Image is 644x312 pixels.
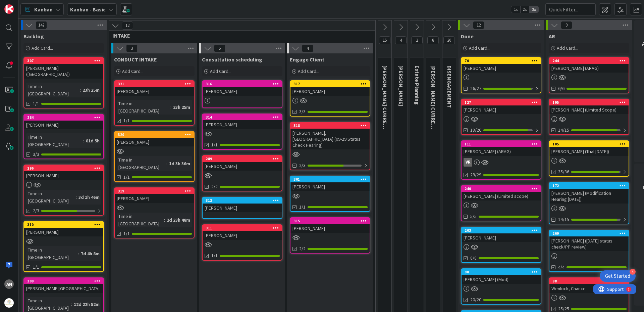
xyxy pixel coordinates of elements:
div: 317[PERSON_NAME] [290,81,370,96]
div: 240 [462,186,541,192]
div: 296 [24,165,103,171]
div: Time in [GEOGRAPHIC_DATA] [26,246,78,261]
span: Backlog [23,33,44,40]
div: 296[PERSON_NAME] [24,165,103,180]
a: 111[PERSON_NAME] (ARAG)VR29/29 [461,140,541,180]
span: CONDUCT INTAKE [114,56,157,63]
span: 2/2 [299,245,306,252]
div: AN [4,279,14,289]
span: 2x [520,6,529,13]
div: 311 [206,226,282,230]
span: : [78,250,79,257]
a: 321[PERSON_NAME]Time in [GEOGRAPHIC_DATA]:23h 25m1/1 [114,80,195,126]
span: 2/2 [211,183,218,190]
a: 320[PERSON_NAME]Time in [GEOGRAPHIC_DATA]:1d 3h 36m1/1 [114,131,195,182]
div: 172[PERSON_NAME] (Modification Hearing [DATE]) [549,183,629,204]
div: 301 [290,176,370,182]
div: 314 [206,115,282,120]
div: [PERSON_NAME] (Modification Hearing [DATE]) [549,189,629,204]
span: : [71,301,72,308]
div: 310[PERSON_NAME] [24,222,103,236]
a: 314[PERSON_NAME]1/1 [202,114,282,150]
div: 318[PERSON_NAME], [GEOGRAPHIC_DATA] (09-29 Status Check Hearing) [290,123,370,149]
img: Visit kanbanzone.com [4,4,14,14]
span: 1/1 [211,252,218,259]
span: 4 [395,36,407,44]
span: VICTOR CURRENT CLIENTS [430,65,437,153]
div: Time in [GEOGRAPHIC_DATA] [117,100,170,115]
div: 307 [27,58,103,63]
span: 2/3 [33,207,39,214]
div: [PERSON_NAME] [462,64,541,73]
div: [PERSON_NAME] (Mod) [462,275,541,284]
div: 105 [549,141,629,147]
div: 203 [465,228,541,233]
div: 1 [35,3,37,8]
div: [PERSON_NAME] [115,87,194,96]
div: 269 [552,231,629,236]
div: 318 [293,123,370,128]
div: 307[PERSON_NAME] ([GEOGRAPHIC_DATA]) [24,58,103,79]
span: 6/6 [558,85,565,92]
div: 111 [462,141,541,147]
div: 98 [552,279,629,283]
div: 98 [549,278,629,284]
a: 301[PERSON_NAME]1/1 [290,176,370,212]
span: 8 [427,36,439,44]
div: 315[PERSON_NAME] [290,218,370,233]
div: [PERSON_NAME] (Limited scope) [462,192,541,200]
span: 3/3 [33,151,39,158]
b: Kanban - Basic [70,6,106,13]
div: VR [464,158,472,167]
span: 35/36 [558,168,569,175]
span: Kanban [34,5,53,13]
div: 264 [24,115,103,121]
a: 313[PERSON_NAME] [202,197,282,219]
div: 195[PERSON_NAME] (LImited Scope) [549,99,629,114]
span: KRISTI PROBATE [398,65,405,106]
div: [PERSON_NAME] [290,87,370,96]
div: 90 [465,270,541,274]
span: 3/3 [299,108,306,115]
div: 2d 23h 48m [165,216,192,224]
a: 318[PERSON_NAME], [GEOGRAPHIC_DATA] (09-29 Status Check Hearing)2/3 [290,122,370,170]
div: 310 [27,222,103,227]
div: 90 [462,269,541,275]
span: 5 [214,44,225,52]
div: 311[PERSON_NAME] [203,225,282,240]
div: 203 [462,227,541,233]
div: [PERSON_NAME] [462,233,541,242]
div: 309[PERSON_NAME][GEOGRAPHIC_DATA] [24,278,103,293]
a: 289[PERSON_NAME]2/2 [202,155,282,191]
span: 1/1 [33,100,39,107]
a: 311[PERSON_NAME]1/1 [202,224,282,261]
span: 2/3 [299,162,306,169]
div: [PERSON_NAME] (Trial [DATE]) [549,147,629,156]
div: Time in [GEOGRAPHIC_DATA] [26,83,80,97]
div: 70 [462,58,541,64]
span: : [166,160,167,167]
div: 320 [118,132,194,137]
div: [PERSON_NAME] ([DATE] status check/PP review) [549,236,629,251]
input: Quick Filter... [545,3,596,15]
div: 315 [290,218,370,224]
div: 4 [630,269,636,275]
div: 244[PERSON_NAME] (ARAG) [549,58,629,73]
div: 98Wenlock, Chance [549,278,629,293]
div: 23h 25m [81,86,101,94]
div: 269 [549,230,629,236]
div: Get Started [605,273,630,279]
span: Add Card... [210,68,231,74]
div: [PERSON_NAME] [203,231,282,240]
div: Time in [GEOGRAPHIC_DATA] [26,297,71,312]
span: 26/27 [470,85,481,92]
a: 315[PERSON_NAME]2/2 [290,217,370,254]
div: 309 [24,278,103,284]
span: : [80,86,81,94]
div: [PERSON_NAME][GEOGRAPHIC_DATA] [24,284,103,293]
div: 314[PERSON_NAME] [203,114,282,129]
span: 15 [379,36,390,44]
span: Done [461,33,474,40]
span: Estate Planning [414,65,421,105]
span: 4/4 [558,264,565,271]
